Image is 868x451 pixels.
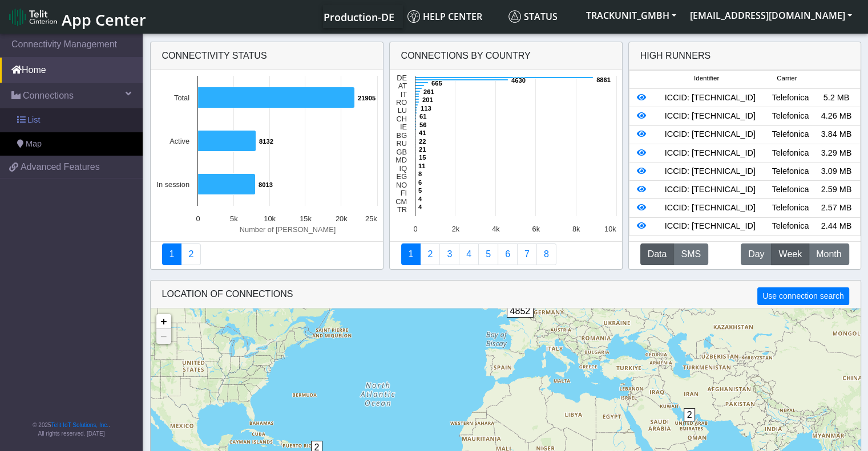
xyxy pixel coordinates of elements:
div: Connections By Country [390,42,622,70]
text: IT [400,90,407,99]
text: RU [396,139,406,148]
div: Telefonica [768,92,813,104]
text: TR [397,205,406,214]
text: DE [397,74,407,82]
span: Month [816,247,841,261]
a: Usage by Carrier [478,243,498,265]
a: App Center [9,5,144,29]
text: 21905 [358,95,376,101]
text: 15 [419,154,426,161]
text: AT [398,82,407,90]
a: Deployment status [181,243,201,265]
text: 10k [264,214,276,223]
div: 2.59 MB [813,184,859,196]
div: 2.57 MB [813,202,859,214]
span: Map [26,138,42,151]
text: 0 [413,225,417,233]
a: Connections By Carrier [459,243,479,265]
span: List [27,114,40,127]
text: 10k [604,225,616,233]
div: ICCID: [TECHNICAL_ID] [653,220,768,233]
span: App Center [62,9,146,30]
div: Telefonica [768,202,813,214]
text: 56 [419,121,426,128]
text: 6k [532,225,540,233]
div: ICCID: [TECHNICAL_ID] [653,110,768,123]
text: EG [396,172,407,181]
span: Production-DE [324,10,394,24]
text: 113 [421,105,431,112]
div: 3.29 MB [813,147,859,160]
div: Telefonica [768,147,813,160]
div: 3.09 MB [813,165,859,178]
text: 15k [300,214,312,223]
text: 41 [419,129,426,136]
span: Carrier [777,74,797,83]
a: Connectivity status [162,243,182,265]
text: 8861 [596,76,611,83]
div: ICCID: [TECHNICAL_ID] [653,147,768,160]
text: 201 [422,96,433,103]
button: Data [640,243,675,265]
text: In session [156,180,189,189]
text: 61 [419,113,426,120]
text: 4630 [511,77,526,84]
a: Zoom out [156,329,171,344]
div: High Runners [640,49,711,63]
text: 22 [419,138,426,145]
text: IQ [399,164,407,173]
text: CH [396,115,406,123]
button: [EMAIL_ADDRESS][DOMAIN_NAME] [683,5,859,26]
span: Advanced Features [21,160,100,174]
div: Telefonica [768,220,813,233]
span: Week [778,247,802,261]
text: 11 [418,162,425,169]
text: 8132 [259,138,273,145]
a: Status [504,5,579,28]
div: 2 [684,408,695,442]
text: 8013 [259,181,273,188]
span: Day [748,247,764,261]
button: TRACKUNIT_GMBH [579,5,683,26]
text: 5 [418,187,422,194]
text: LU [397,106,406,115]
text: 0 [196,214,200,223]
span: Help center [407,10,482,23]
div: 3.84 MB [813,128,859,141]
div: Telefonica [768,165,813,178]
text: 2k [451,225,459,233]
text: FI [400,189,406,197]
text: CM [395,197,407,206]
a: Telit IoT Solutions, Inc. [51,422,108,428]
div: Telefonica [768,184,813,196]
text: 5k [230,214,238,223]
img: logo-telit-cinterion-gw-new.png [9,8,57,26]
div: Telefonica [768,128,813,141]
text: 21 [419,146,426,153]
text: 6 [418,179,422,186]
a: Zero Session [517,243,537,265]
text: 261 [423,88,434,95]
text: 4 [418,204,422,210]
div: ICCID: [TECHNICAL_ID] [653,128,768,141]
span: 4852 [507,304,534,318]
div: 5.2 MB [813,92,859,104]
button: Use connection search [757,287,849,305]
span: Connections [23,89,74,103]
div: 4.26 MB [813,110,859,123]
text: 4k [492,225,500,233]
span: Status [508,10,558,23]
img: knowledge.svg [407,10,420,23]
text: 8 [418,170,422,177]
text: 4 [418,196,422,202]
text: GB [396,148,407,156]
nav: Summary paging [162,243,372,265]
a: 14 Days Trend [498,243,518,265]
div: LOCATION OF CONNECTIONS [151,281,861,308]
text: RO [395,98,406,107]
a: Your current platform instance [323,5,394,28]
div: ICCID: [TECHNICAL_ID] [653,202,768,214]
button: Month [809,243,849,265]
nav: Summary paging [401,243,611,265]
button: SMS [673,243,708,265]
